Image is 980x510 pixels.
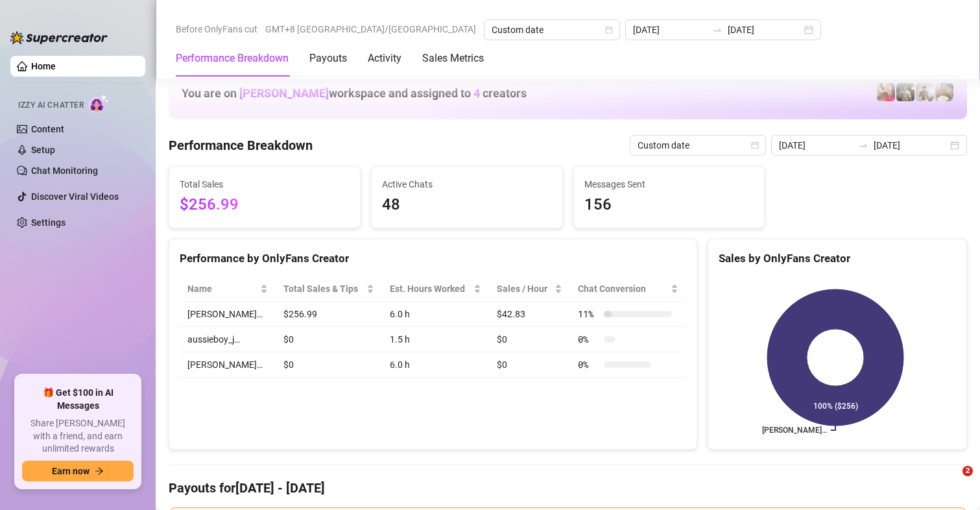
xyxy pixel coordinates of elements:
[762,426,827,435] text: [PERSON_NAME]…
[578,332,599,346] span: 0 %
[936,466,967,497] iframe: Intercom live chat
[570,276,686,302] th: Chat Conversion
[180,177,350,191] span: Total Sales
[874,138,948,152] input: End date
[489,276,570,302] th: Sales / Hour
[276,327,382,352] td: $0
[896,83,914,101] img: Tony
[180,276,276,302] th: Name
[382,177,552,191] span: Active Chats
[712,25,723,35] span: swap-right
[95,467,104,476] span: arrow-right
[31,217,66,228] a: Settings
[276,352,382,378] td: $0
[180,193,350,217] span: $256.99
[382,352,489,378] td: 6.0 h
[638,136,758,155] span: Custom date
[633,23,707,37] input: Start date
[309,51,347,66] div: Payouts
[31,61,56,71] a: Home
[489,352,570,378] td: $0
[31,191,119,202] a: Discover Viral Videos
[719,250,956,267] div: Sales by OnlyFans Creator
[18,99,84,112] span: Izzy AI Chatter
[276,302,382,327] td: $256.99
[31,165,98,176] a: Chat Monitoring
[858,140,868,151] span: swap-right
[169,136,313,154] h4: Performance Breakdown
[877,83,895,101] img: Vanessa
[31,145,55,155] a: Setup
[858,140,868,151] span: to
[180,250,686,267] div: Performance by OnlyFans Creator
[239,86,329,100] span: [PERSON_NAME]
[962,466,973,476] span: 2
[779,138,853,152] input: Start date
[180,302,276,327] td: [PERSON_NAME]…
[422,51,484,66] div: Sales Metrics
[497,282,552,296] span: Sales / Hour
[728,23,802,37] input: End date
[751,141,759,149] span: calendar
[578,358,599,372] span: 0 %
[382,327,489,352] td: 1.5 h
[473,86,480,100] span: 4
[382,302,489,327] td: 6.0 h
[712,25,723,35] span: to
[578,282,668,296] span: Chat Conversion
[10,31,108,44] img: logo-BBDzfeDw.svg
[187,282,257,296] span: Name
[176,51,289,66] div: Performance Breakdown
[22,417,134,455] span: Share [PERSON_NAME] with a friend, and earn unlimited rewards
[578,307,599,321] span: 11 %
[182,86,527,101] h1: You are on workspace and assigned to creators
[605,26,613,34] span: calendar
[390,282,471,296] div: Est. Hours Worked
[31,124,64,134] a: Content
[276,276,382,302] th: Total Sales & Tips
[492,20,612,40] span: Custom date
[169,479,967,497] h4: Payouts for [DATE] - [DATE]
[489,327,570,352] td: $0
[265,19,476,39] span: GMT+8 [GEOGRAPHIC_DATA]/[GEOGRAPHIC_DATA]
[584,193,754,217] span: 156
[52,466,90,476] span: Earn now
[180,327,276,352] td: aussieboy_j…
[916,83,934,101] img: aussieboy_j
[368,51,401,66] div: Activity
[89,94,109,113] img: AI Chatter
[176,19,257,39] span: Before OnlyFans cut
[283,282,364,296] span: Total Sales & Tips
[22,461,134,481] button: Earn nowarrow-right
[180,352,276,378] td: [PERSON_NAME]…
[22,387,134,412] span: 🎁 Get $100 in AI Messages
[489,302,570,327] td: $42.83
[382,193,552,217] span: 48
[584,177,754,191] span: Messages Sent
[935,83,953,101] img: Aussieboy_jfree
